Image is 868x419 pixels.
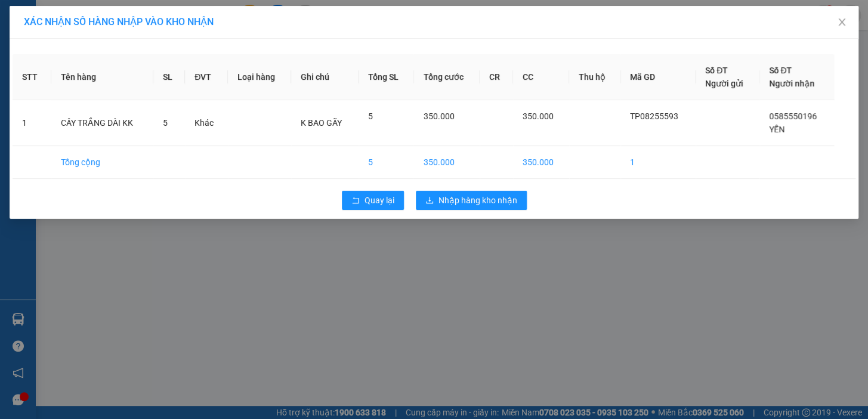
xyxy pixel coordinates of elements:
th: Tên hàng [51,54,153,100]
td: Khác [185,100,227,146]
th: Ghi chú [291,54,359,100]
span: 350.000 [423,111,454,121]
span: download [425,196,434,206]
span: Nhập hàng kho nhận [438,194,517,207]
button: downloadNhập hàng kho nhận [416,191,527,210]
th: Loại hàng [228,54,291,100]
td: Tổng cộng [51,146,153,179]
span: 5 [163,118,168,128]
span: 350.000 [523,111,554,121]
th: CC [513,54,569,100]
th: ĐVT [185,54,227,100]
button: rollbackQuay lại [342,191,404,210]
th: STT [13,54,51,100]
span: close [837,17,847,27]
td: 350.000 [513,146,569,179]
td: 1 [13,100,51,146]
span: 0585550196 [769,111,817,121]
span: TP08255593 [630,111,678,121]
th: CR [480,54,513,100]
td: 5 [359,146,414,179]
td: CÂY TRẮNG DÀI KK [51,100,153,146]
span: Số ĐT [705,66,728,75]
span: 5 [368,111,373,121]
th: Tổng SL [359,54,414,100]
td: 350.000 [413,146,480,179]
span: Số ĐT [769,66,792,75]
span: Người nhận [769,79,814,88]
span: K BAO GÃY [301,118,342,128]
td: 1 [620,146,696,179]
span: rollback [351,196,360,206]
th: SL [153,54,186,100]
span: YẾN [769,125,784,134]
th: Tổng cước [413,54,480,100]
span: Quay lại [365,194,394,207]
th: Mã GD [620,54,696,100]
button: Close [825,6,858,39]
th: Thu hộ [569,54,620,100]
span: XÁC NHẬN SỐ HÀNG NHẬP VÀO KHO NHẬN [24,16,214,27]
span: Người gửi [705,79,743,88]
